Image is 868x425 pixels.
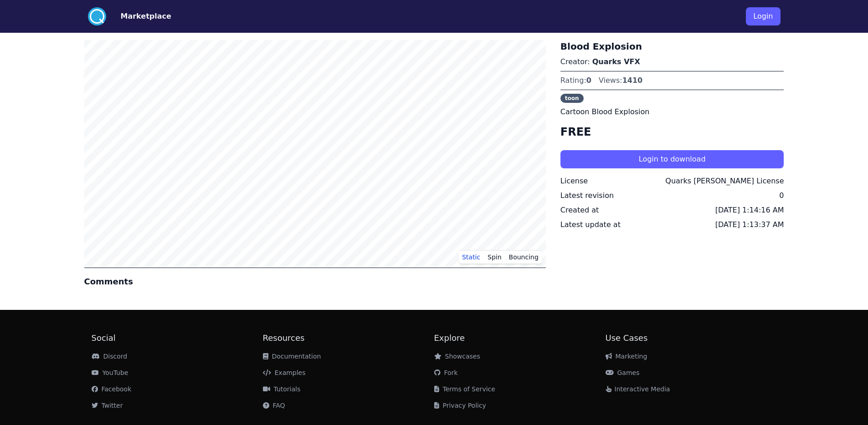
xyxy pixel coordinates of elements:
div: Latest revision [560,190,614,201]
div: Created at [560,205,599,216]
span: 0 [586,76,591,85]
a: Terms of Service [434,385,495,393]
a: Marketplace [106,11,171,22]
div: License [560,176,588,187]
a: Tutorials [263,385,301,393]
h4: Comments [84,275,546,288]
div: Latest update at [560,219,621,230]
a: Games [606,369,640,376]
a: Discord [92,353,128,360]
a: Login to download [560,155,784,163]
p: Cartoon Blood Explosion [560,106,784,117]
a: YouTube [92,369,128,376]
h4: FREE [560,125,784,139]
h2: Resources [263,332,434,344]
button: Login [746,7,780,25]
button: Spin [484,250,505,264]
button: Bouncing [505,250,542,264]
a: Login [746,4,780,29]
a: Facebook [92,385,132,393]
h2: Social [92,332,263,344]
a: Marketing [606,353,647,360]
div: Rating: [560,75,591,86]
h2: Explore [434,332,606,344]
p: Creator: [560,56,784,67]
h3: Blood Explosion [560,40,784,53]
div: Quarks [PERSON_NAME] License [665,176,784,187]
div: [DATE] 1:14:16 AM [715,205,784,216]
a: Showcases [434,353,480,360]
span: 1410 [622,76,643,85]
a: Fork [434,369,458,376]
h2: Use Cases [606,332,777,344]
div: Views: [599,75,642,86]
button: Marketplace [121,11,171,22]
a: Documentation [263,353,321,360]
a: Examples [263,369,306,376]
div: 0 [779,190,784,201]
a: Quarks VFX [592,57,640,66]
a: Interactive Media [606,385,670,393]
button: Login to download [560,150,784,168]
a: Twitter [92,402,123,409]
div: [DATE] 1:13:37 AM [715,219,784,230]
a: FAQ [263,402,285,409]
span: toon [560,94,584,103]
button: Static [458,250,484,264]
a: Privacy Policy [434,402,486,409]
